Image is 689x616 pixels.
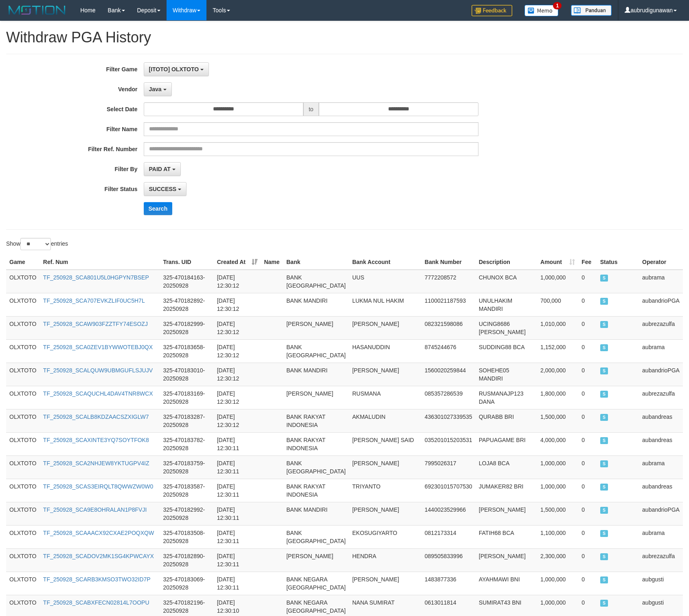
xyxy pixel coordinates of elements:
button: Search [144,202,173,215]
td: LUKMA NUL HAKIM [349,293,421,316]
td: 1,152,000 [537,339,578,363]
td: 0 [578,386,597,409]
td: SOHEHE05 MANDIRI [476,363,537,386]
td: 1,100,000 [537,525,578,548]
td: 325-470183658-20250928 [160,339,213,363]
td: 1440023529966 [421,502,476,525]
td: 0 [578,270,597,293]
td: 325-470183782-20250928 [160,432,213,455]
td: [PERSON_NAME] [349,572,421,595]
span: [ITOTO] OLXTOTO [149,66,199,73]
a: TF_250928_SCA707EVKZLIF0UC5H7L [43,297,145,304]
td: aubrezazulfa [639,386,683,409]
td: 325-470182992-20250928 [160,502,213,525]
img: Button%20Memo.svg [524,5,559,16]
td: 4,000,000 [537,432,578,455]
td: [DATE] 12:30:12 [214,270,261,293]
td: [DATE] 12:30:11 [214,432,261,455]
h1: Withdraw PGA History [6,29,683,46]
td: [PERSON_NAME] [283,548,349,572]
td: 0 [578,502,597,525]
td: [PERSON_NAME] [349,455,421,479]
td: aubandrioPGA [639,363,683,386]
td: [DATE] 12:30:11 [214,548,261,572]
td: LOJA8 BCA [476,455,537,479]
td: 035201015203531 [421,432,476,455]
td: OLXTOTO [6,293,40,316]
span: Java [149,86,162,92]
th: Status [597,255,639,270]
td: BANK [GEOGRAPHIC_DATA] [283,270,349,293]
td: BANK NEGARA [GEOGRAPHIC_DATA] [283,572,349,595]
span: SUCCESS [600,298,608,305]
td: 0 [578,479,597,502]
td: [PERSON_NAME] [476,548,537,572]
td: 085357286539 [421,386,476,409]
td: PAPUAGAME BRI [476,432,537,455]
td: 7995026317 [421,455,476,479]
td: aubrama [639,525,683,548]
td: 325-470182890-20250928 [160,548,213,572]
select: Showentries [20,238,51,250]
td: 700,000 [537,293,578,316]
td: [DATE] 12:30:12 [214,316,261,339]
td: [PERSON_NAME] [476,502,537,525]
label: Show entries [6,238,68,250]
td: 0 [578,293,597,316]
td: AYAHMAWI BNI [476,572,537,595]
td: [DATE] 12:30:11 [214,572,261,595]
a: TF_250928_SCAW903FZZTFY74ESOZJ [43,321,148,327]
td: 325-470183287-20250928 [160,409,213,432]
td: 1483877336 [421,572,476,595]
td: SUDDING88 BCA [476,339,537,363]
td: 0 [578,363,597,386]
th: Fee [578,255,597,270]
td: [DATE] 12:30:11 [214,479,261,502]
td: aubrama [639,339,683,363]
img: panduan.png [571,5,612,16]
td: 1,000,000 [537,479,578,502]
td: 0 [578,548,597,572]
th: Amount: activate to sort column ascending [537,255,578,270]
span: SUCCESS [600,275,608,282]
td: BANK RAKYAT INDONESIA [283,479,349,502]
td: 1100021187593 [421,293,476,316]
td: OLXTOTO [6,316,40,339]
span: SUCCESS [600,507,608,514]
td: 2,000,000 [537,363,578,386]
td: 325-470184163-20250928 [160,270,213,293]
td: 0 [578,339,597,363]
td: 325-470183508-20250928 [160,525,213,548]
td: aubrezazulfa [639,548,683,572]
span: SUCCESS [600,367,608,374]
img: MOTION_logo.png [6,4,68,16]
td: 8745244676 [421,339,476,363]
td: 082321598086 [421,316,476,339]
td: [PERSON_NAME] [283,316,349,339]
th: Bank Account [349,255,421,270]
td: 325-470182999-20250928 [160,316,213,339]
td: [PERSON_NAME] [349,502,421,525]
span: SUCCESS [600,530,608,537]
td: [PERSON_NAME] [283,386,349,409]
td: aubandreas [639,479,683,502]
td: 7772208572 [421,270,476,293]
th: Ref. Num [40,255,160,270]
td: BANK [GEOGRAPHIC_DATA] [283,339,349,363]
span: SUCCESS [600,600,608,607]
td: 325-470182892-20250928 [160,293,213,316]
td: 1,500,000 [537,502,578,525]
button: Java [144,82,172,96]
td: 692301015707530 [421,479,476,502]
td: BANK MANDIRI [283,502,349,525]
th: Name [261,255,283,270]
td: BANK MANDIRI [283,293,349,316]
td: 0 [578,316,597,339]
td: aubandreas [639,409,683,432]
td: 1560020259844 [421,363,476,386]
span: PAID AT [149,166,171,172]
td: 1,010,000 [537,316,578,339]
td: [DATE] 12:30:11 [214,455,261,479]
td: BANK [GEOGRAPHIC_DATA] [283,525,349,548]
span: SUCCESS [600,321,608,328]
